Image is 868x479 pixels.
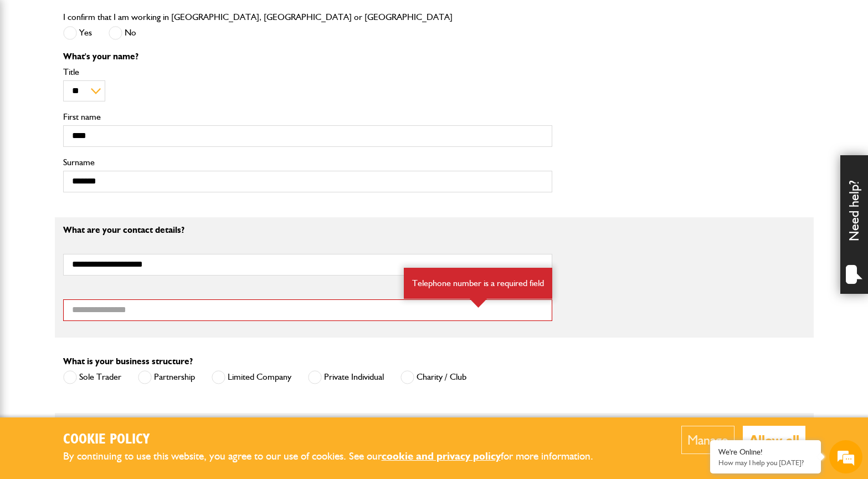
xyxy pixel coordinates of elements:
img: error-box-arrow.svg [470,299,487,308]
label: Sole Trader [63,370,121,384]
p: What are your contact details? [63,226,552,235]
label: Limited Company [212,370,291,384]
button: Allow all [743,426,805,454]
label: No [109,26,136,40]
label: Title [63,68,552,77]
label: Charity / Club [400,370,466,384]
button: Manage [681,426,735,454]
label: Yes [63,26,92,40]
p: How may I help you today? [718,458,813,467]
div: We're Online! [718,447,813,457]
div: Need help? [840,155,868,294]
h2: Cookie Policy [63,431,612,449]
label: Surname [63,158,552,167]
p: By continuing to use this website, you agree to our use of cookies. See our for more information. [63,448,612,465]
label: Private Individual [308,370,384,384]
label: I confirm that I am working in [GEOGRAPHIC_DATA], [GEOGRAPHIC_DATA] or [GEOGRAPHIC_DATA] [63,13,453,22]
div: Telephone number is a required field [404,268,552,299]
label: First name [63,113,552,121]
p: What's your name? [63,52,552,61]
label: What is your business structure? [63,357,193,366]
label: Partnership [138,370,195,384]
a: cookie and privacy policy [382,450,501,462]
